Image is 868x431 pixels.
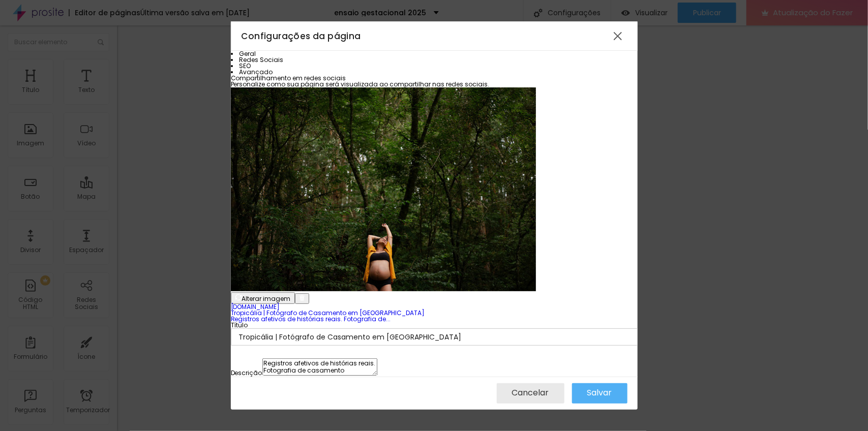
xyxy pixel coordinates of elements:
font: Tropicália | Fotógrafo de Casamento em [GEOGRAPHIC_DATA] [231,309,425,317]
font: Redes Sociais [240,55,284,64]
img: Ícone [235,294,242,301]
font: Configurações da página [242,30,361,42]
font: Registros afetivos de histórias reais. Fotografia de... [231,315,391,323]
font: [DOMAIN_NAME] [231,302,280,311]
button: Alterar imagem [231,292,295,304]
font: SEO [240,61,251,70]
font: Personalize como sua página será visualizada ao compartilhar nas redes sociais. [231,80,490,88]
font: Alterar imagem [242,294,291,303]
img: web_a-espera-de-helena-rosa_071.jpg [231,87,536,291]
font: Salvar [587,387,612,398]
font: Título [231,321,248,329]
font: Compartilhamento em redes sociais [231,74,346,82]
button: Cancelar [497,383,564,404]
font: Geral [240,49,256,58]
font: Descrição [231,369,262,378]
img: Ícone [299,295,305,301]
button: Salvar [572,383,627,404]
a: [DOMAIN_NAME]Tropicália | Fotógrafo de Casamento em [GEOGRAPHIC_DATA]Registros afetivos de histór... [231,302,638,322]
font: Avançado [240,68,273,76]
font: Cancelar [512,387,549,398]
textarea: Registros afetivos de histórias reais. Fotografia de casamento espontânea, leve e natural para ca... [262,358,377,376]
